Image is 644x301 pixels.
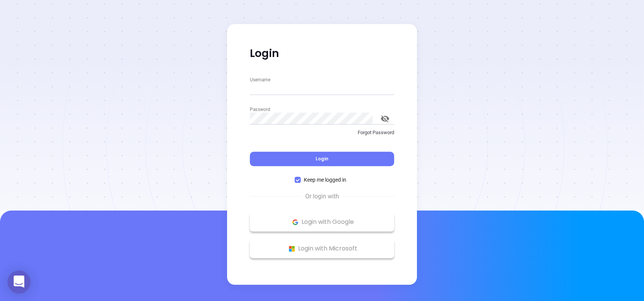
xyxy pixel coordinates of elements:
button: toggle password visibility [376,109,394,128]
span: Or login with [301,192,343,201]
label: Password [250,107,270,112]
button: Google Logo Login with Google [250,212,394,231]
p: Login with Google [254,216,390,228]
p: Login [250,47,394,60]
p: Login with Microsoft [254,243,390,254]
label: Username [250,78,270,82]
a: Forgot Password [250,129,394,143]
span: Keep me logged in [301,176,349,184]
button: Microsoft Logo Login with Microsoft [250,239,394,258]
button: Login [250,152,394,166]
img: Google Logo [290,217,300,227]
img: Microsoft Logo [287,244,297,253]
span: Login [316,155,328,162]
p: Forgot Password [250,129,394,136]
